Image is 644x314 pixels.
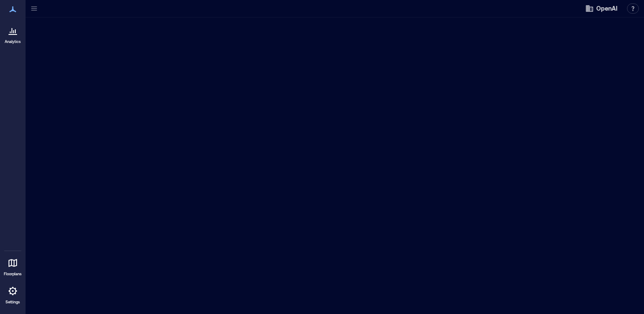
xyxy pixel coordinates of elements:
a: Analytics [2,20,23,47]
button: OpenAI [583,2,620,15]
p: Floorplans [4,271,22,277]
span: OpenAI [596,4,618,13]
p: Analytics [5,39,21,44]
a: Settings [3,281,23,307]
p: Settings [6,300,20,305]
a: Floorplans [1,253,24,279]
